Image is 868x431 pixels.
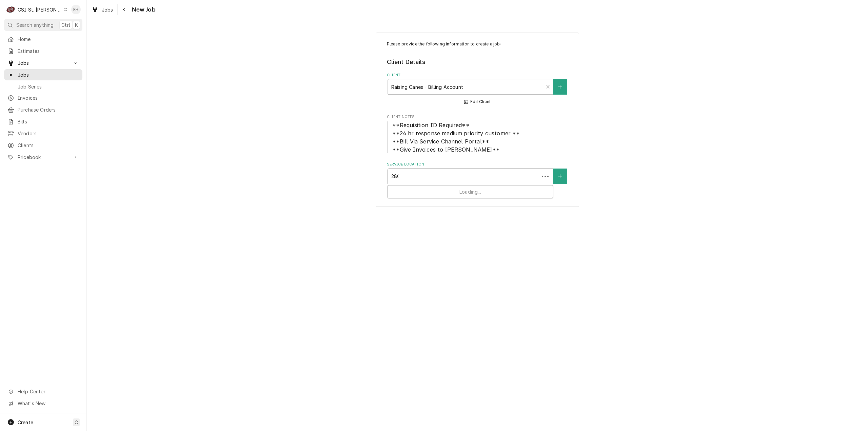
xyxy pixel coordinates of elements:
a: Job Series [4,81,82,92]
span: Jobs [18,71,79,78]
span: Clients [18,142,79,149]
a: Vendors [4,128,82,139]
a: Bills [4,116,82,127]
span: C [75,419,78,426]
span: Help Center [18,388,78,395]
span: Client Notes [387,121,568,154]
div: Service Location [387,162,568,184]
a: Clients [4,140,82,151]
span: Purchase Orders [18,106,79,113]
span: Invoices [18,94,79,101]
span: Jobs [18,59,69,66]
button: Create New Location [553,169,567,184]
button: Search anythingCtrlK [4,19,82,31]
svg: Create New Location [558,174,562,179]
span: Jobs [102,6,113,13]
span: K [75,21,78,28]
span: Ctrl [61,21,70,28]
span: Home [18,36,79,43]
span: What's New [18,400,78,407]
span: New Job [130,5,156,14]
a: Estimates [4,45,82,57]
div: Client Notes [387,114,568,153]
div: Kelsey Hetlage's Avatar [71,5,81,14]
span: **Requisition ID Required** **24 hr response medium priority customer ** **Bill Via Service Chann... [392,122,520,153]
a: Jobs [89,4,116,15]
a: Go to What's New [4,398,82,409]
div: CSI St. Louis's Avatar [6,5,16,14]
label: Service Location [387,162,568,167]
span: Bills [18,118,79,125]
a: Go to Jobs [4,57,82,68]
a: Home [4,34,82,45]
legend: Client Details [387,58,568,66]
button: Navigate back [119,4,130,15]
a: Invoices [4,92,82,103]
div: Loading... [388,185,553,198]
div: Job Create/Update Form [387,41,568,184]
a: Go to Help Center [4,386,82,397]
svg: Create New Client [558,84,562,89]
span: Job Series [18,83,79,90]
div: CSI St. [PERSON_NAME] [18,6,62,13]
a: Purchase Orders [4,104,82,115]
div: C [6,5,16,14]
a: Go to Pricebook [4,152,82,163]
div: KH [71,5,81,14]
span: Pricebook [18,154,69,161]
div: Client [387,73,568,106]
span: Create [18,419,33,425]
div: Job Create/Update [376,33,579,207]
p: Please provide the following information to create a job: [387,41,568,47]
button: Create New Client [553,79,567,95]
span: Vendors [18,130,79,137]
label: Client [387,73,568,78]
span: Client Notes [387,114,568,120]
button: Edit Client [463,98,492,106]
a: Jobs [4,69,82,80]
span: Search anything [16,21,54,28]
span: Estimates [18,47,79,55]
